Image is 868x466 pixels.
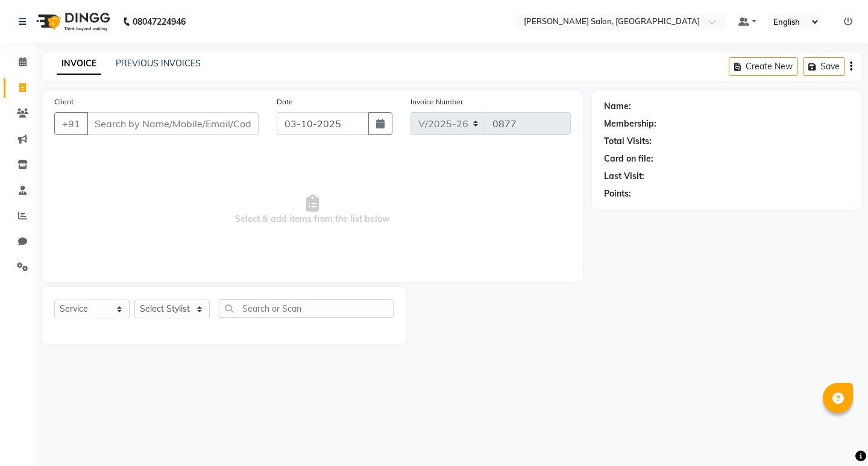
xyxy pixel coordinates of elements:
a: INVOICE [57,53,101,75]
span: Select & add items from the list below [54,150,571,270]
input: Search by Name/Mobile/Email/Code [87,112,259,135]
label: Client [54,96,74,107]
b: 08047224946 [133,5,186,39]
div: Name: [604,100,631,113]
input: Search or Scan [219,299,394,318]
label: Invoice Number [410,96,463,107]
div: Total Visits: [604,135,652,148]
div: Last Visit: [604,170,644,183]
div: Card on file: [604,153,653,165]
img: logo [31,5,113,39]
label: Date [277,96,293,107]
div: Points: [604,187,631,200]
button: Create New [729,57,798,76]
button: Save [803,57,845,76]
a: PREVIOUS INVOICES [116,58,201,69]
button: +91 [54,112,88,135]
div: Membership: [604,118,656,130]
